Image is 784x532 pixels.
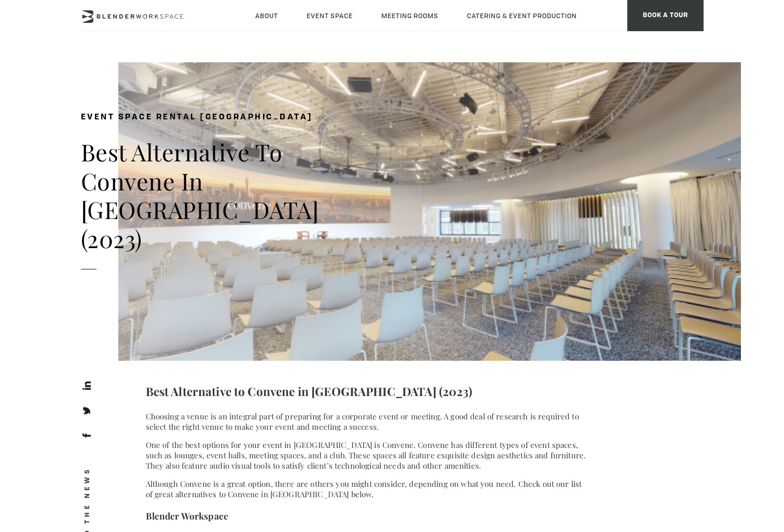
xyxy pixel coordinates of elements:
p: Choosing a venue is an integral part of preparing for a corporate event or meeting. A good deal o... [146,411,587,432]
span: Event space rental [GEOGRAPHIC_DATA] [81,114,313,121]
p: One of the best options for your event in [GEOGRAPHIC_DATA] is Convene. Convene has different typ... [146,440,587,471]
p: Although Convene is a great option, there are others you might consider, depending on what you ne... [146,479,587,499]
h1: Best Alternative to Convene in [GEOGRAPHIC_DATA] (2023) [81,138,340,253]
strong: Blender Workspace [146,510,229,522]
h2: Best Alternative to Convene in [GEOGRAPHIC_DATA] (2023) [146,381,587,401]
